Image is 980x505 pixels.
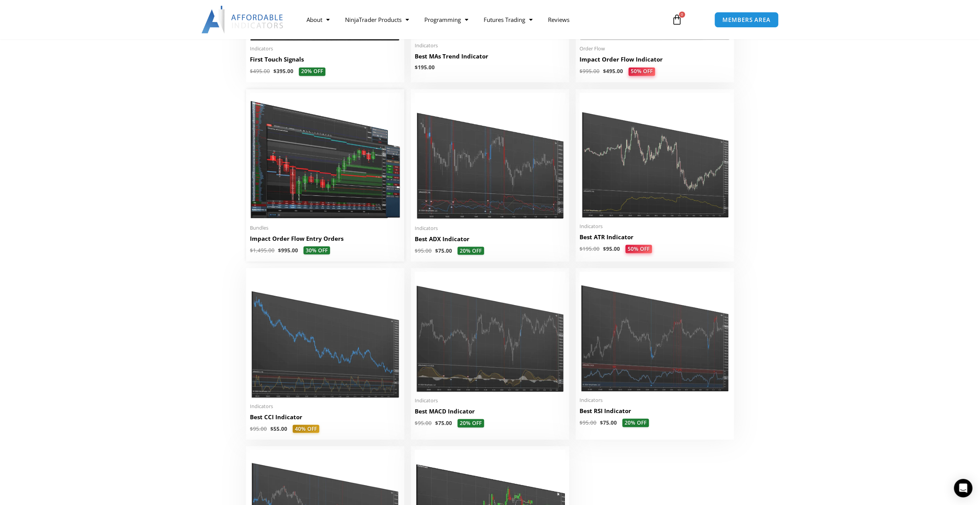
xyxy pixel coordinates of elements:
[954,479,972,497] div: Open Intercom Messenger
[415,235,565,243] h2: Best ADX Indicator
[580,407,730,418] a: Best RSI Indicator
[722,17,771,23] span: MEMBERS AREA
[603,245,606,252] span: $
[628,67,655,76] span: 50% OFF
[603,68,623,75] bdi: 495.00
[540,11,577,28] a: Reviews
[270,425,287,432] bdi: 55.00
[303,246,330,255] span: 30% OFF
[201,6,284,33] img: LogoAI
[273,68,293,75] bdi: 395.00
[603,68,606,75] span: $
[250,234,400,242] h2: Impact Order Flow Entry Orders
[415,419,418,426] span: $
[435,247,452,254] bdi: 75.00
[250,55,400,63] h2: First Touch Signals
[250,403,400,409] span: Indicators
[299,67,325,76] span: 20% OFF
[415,64,418,71] span: $
[270,425,273,432] span: $
[625,245,652,253] span: 50% OFF
[250,234,400,246] a: Impact Order Flow Entry Orders
[603,245,620,252] bdi: 95.00
[415,93,565,220] img: Best ADX Indicator
[250,68,253,75] span: $
[250,425,253,432] span: $
[580,407,730,415] h2: Best RSI Indicator
[273,68,276,75] span: $
[415,52,565,60] h2: Best MAs Trend Indicator
[580,397,730,403] span: Indicators
[435,419,438,426] span: $
[299,11,337,28] a: About
[580,245,600,252] bdi: 195.00
[580,419,583,426] span: $
[580,419,596,426] bdi: 95.00
[415,247,432,254] bdi: 95.00
[278,247,281,253] span: $
[250,247,253,253] span: $
[679,12,685,18] span: 0
[415,407,565,419] a: Best MACD Indicator
[278,247,298,253] bdi: 995.00
[250,224,400,231] span: Bundles
[337,11,416,28] a: NinjaTrader Products
[250,272,400,398] img: Best CCI Indicator
[415,419,432,426] bdi: 95.00
[580,55,730,67] a: Impact Order Flow Indicator
[476,11,540,28] a: Futures Trading
[415,407,565,415] h2: Best MACD Indicator
[580,272,730,392] img: Best RSI Indicator
[415,397,565,403] span: Indicators
[415,272,565,392] img: Best MACD Indicator
[250,247,275,253] bdi: 1,495.00
[714,12,779,28] a: MEMBERS AREA
[580,68,583,75] span: $
[580,93,730,218] img: Best ATR Indicator
[299,11,662,28] nav: Menu
[415,64,435,71] bdi: 195.00
[250,55,400,67] a: First Touch Signals
[600,419,603,426] span: $
[622,418,649,427] span: 20% OFF
[250,45,400,52] span: Indicators
[457,419,484,427] span: 20% OFF
[660,8,694,31] a: 0
[580,223,730,229] span: Indicators
[415,225,565,231] span: Indicators
[415,235,565,247] a: Best ADX Indicator
[580,55,730,63] h2: Impact Order Flow Indicator
[250,68,270,75] bdi: 495.00
[457,247,484,255] span: 20% OFF
[293,425,319,433] span: 40% OFF
[580,245,583,252] span: $
[250,413,400,425] a: Best CCI Indicator
[600,419,617,426] bdi: 75.00
[580,45,730,52] span: Order Flow
[415,52,565,64] a: Best MAs Trend Indicator
[250,93,400,220] img: Impact Order Flow Entry Orders
[435,247,438,254] span: $
[435,419,452,426] bdi: 75.00
[580,233,730,245] a: Best ATR Indicator
[415,247,418,254] span: $
[416,11,476,28] a: Programming
[250,425,267,432] bdi: 95.00
[580,233,730,241] h2: Best ATR Indicator
[415,42,565,49] span: Indicators
[250,413,400,421] h2: Best CCI Indicator
[580,68,600,75] bdi: 995.00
